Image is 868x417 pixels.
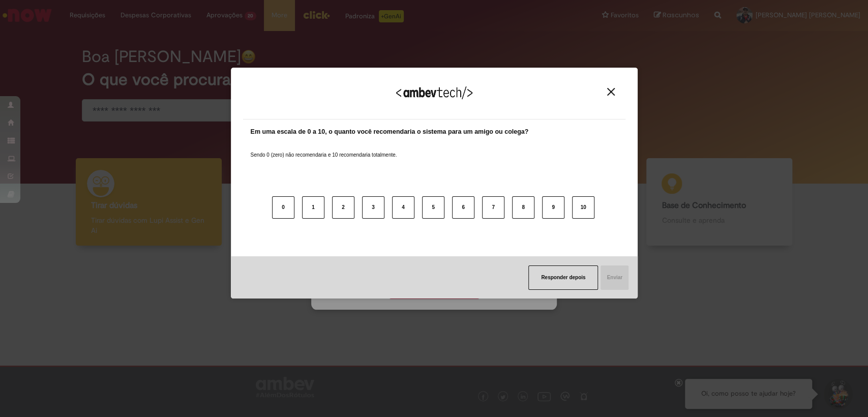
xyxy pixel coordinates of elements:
button: 8 [512,196,534,219]
button: 0 [272,196,294,219]
button: 3 [362,196,384,219]
button: 5 [422,196,444,219]
button: 2 [332,196,354,219]
label: Em uma escala de 0 a 10, o quanto você recomendaria o sistema para um amigo ou colega? [251,127,529,137]
button: 4 [392,196,414,219]
button: Close [604,87,618,96]
button: 7 [482,196,504,219]
button: 9 [542,196,564,219]
button: 1 [302,196,324,219]
button: 10 [572,196,594,219]
label: Sendo 0 (zero) não recomendaria e 10 recomendaria totalmente. [251,139,397,159]
button: 6 [452,196,474,219]
img: Close [607,88,615,96]
button: Responder depois [528,265,598,290]
img: Logo Ambevtech [396,86,472,99]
